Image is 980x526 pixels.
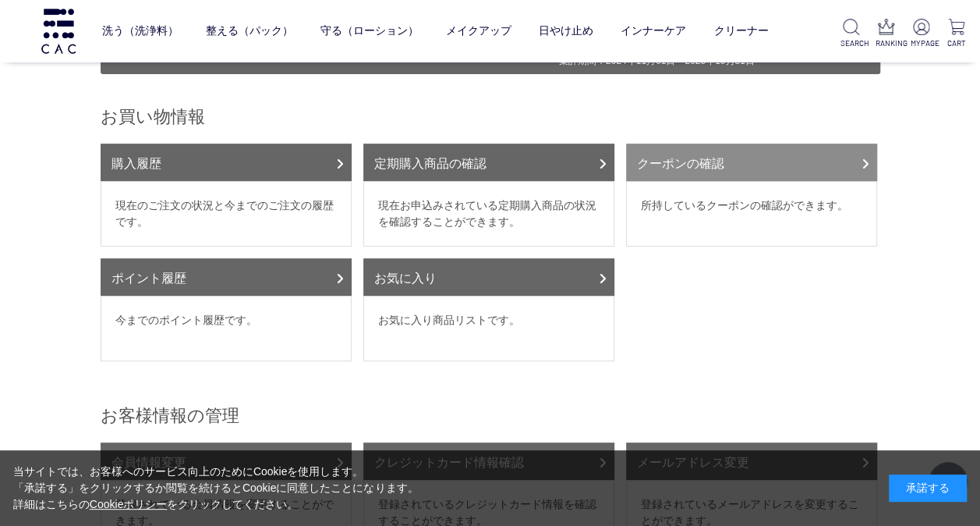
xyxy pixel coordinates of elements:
[102,12,179,51] a: 洗う（洗浄料）
[101,296,352,361] dd: 今までのポイント履歴です。
[875,37,897,49] p: RANKING
[101,258,352,296] a: ポイント履歴
[320,12,419,51] a: 守る（ローション）
[206,12,293,51] a: 整える（パック）
[363,258,614,296] a: お気に入り
[875,19,897,49] a: RANKING
[945,19,968,49] a: CART
[101,442,352,480] a: 会員情報変更
[101,105,880,128] h2: お買い物情報
[840,19,863,49] a: SEARCH
[840,37,863,49] p: SEARCH
[446,12,511,51] a: メイクアップ
[363,296,614,361] dd: お気に入り商品リストです。
[101,404,880,427] h2: お客様情報の管理
[945,37,968,49] p: CART
[363,144,614,181] a: 定期購入商品の確認
[90,498,168,510] a: Cookieポリシー
[13,464,419,513] div: 当サイトでは、お客様へのサービス向上のためにCookieを使用します。 「承諾する」をクリックするか閲覧を続けるとCookieに同意したことになります。 詳細はこちらの をクリックしてください。
[713,12,768,51] a: クリーナー
[39,9,78,53] img: logo
[621,12,686,51] a: インナーケア
[101,181,352,247] dd: 現在のご注文の状況と今までのご注文の履歴です。
[539,12,593,51] a: 日やけ止め
[101,144,352,181] a: 購入履歴
[626,144,877,181] a: クーポンの確認
[626,442,877,480] a: メールアドレス変更
[910,19,932,49] a: MYPAGE
[363,181,614,247] dd: 現在お申込みされている定期購入商品の状況を確認することができます。
[363,442,614,480] a: クレジットカード情報確認
[889,474,967,502] div: 承諾する
[626,181,877,247] dd: 所持しているクーポンの確認ができます。
[910,37,932,49] p: MYPAGE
